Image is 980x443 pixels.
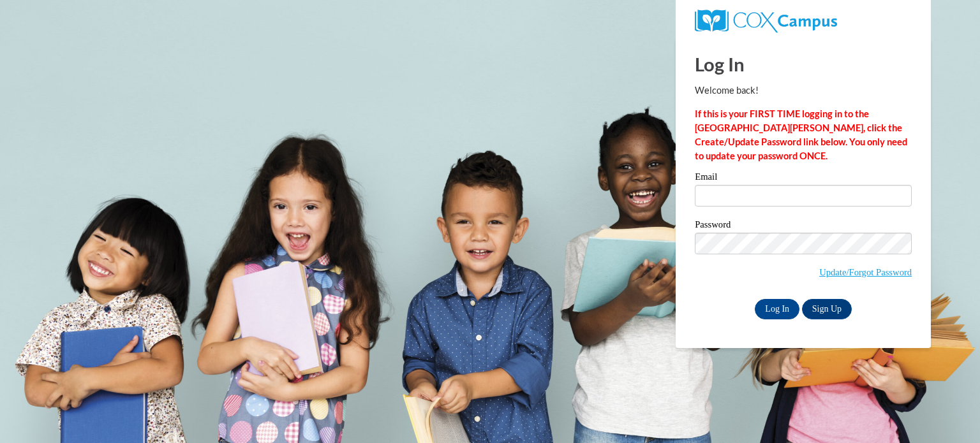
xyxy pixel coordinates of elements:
[802,299,852,319] a: Sign Up
[695,220,912,233] label: Password
[695,108,907,161] strong: If this is your FIRST TIME logging in to the [GEOGRAPHIC_DATA][PERSON_NAME], click the Create/Upd...
[695,51,912,77] h1: Log In
[695,172,912,185] label: Email
[695,84,912,98] p: Welcome back!
[819,267,912,277] a: Update/Forgot Password
[755,299,799,319] input: Log In
[695,10,837,33] img: COX Campus
[695,15,837,25] a: COX Campus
